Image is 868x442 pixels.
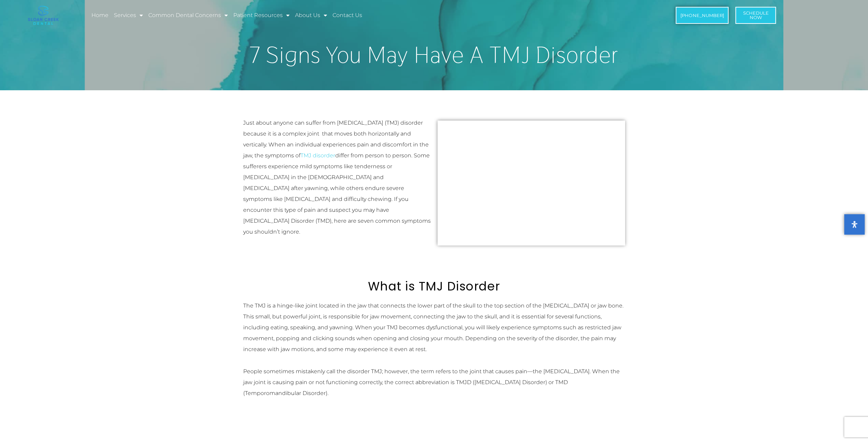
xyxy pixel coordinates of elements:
[743,11,768,20] span: Schedule Now
[243,117,431,237] p: Just about anyone can suffer from [MEDICAL_DATA] (TMJ) disorder because it is a complex joint tha...
[243,300,625,355] p: The TMJ is a hinge-like joint located in the jaw that connects the lower part of the skull to the...
[232,7,291,23] a: Patient Resources
[294,7,328,23] a: About Us
[243,279,625,294] h2: What is TMJ Disorder
[243,366,625,399] p: People sometimes mistakenly call the disorder TMJ; however, the term refers to the joint that cau...
[90,7,109,23] a: Home
[844,214,865,235] button: Open Accessibility Panel
[300,152,335,159] a: TMJ disorder
[28,6,59,25] img: logo
[113,7,144,23] a: Services
[332,7,363,23] a: Contact Us
[735,7,776,24] a: ScheduleNow
[676,7,729,24] a: [PHONE_NUMBER]
[147,7,229,23] a: Common Dental Concerns
[90,7,599,23] nav: Menu
[680,13,724,18] span: [PHONE_NUMBER]
[243,43,625,66] h1: 7 Signs You May Have A TMJ Disorder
